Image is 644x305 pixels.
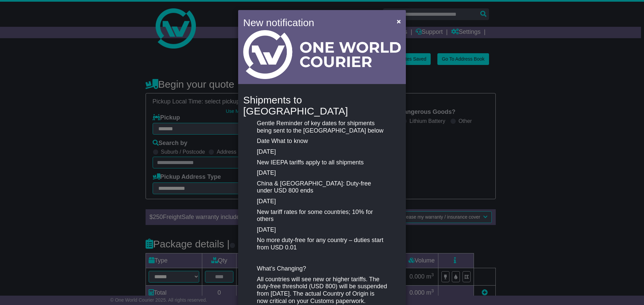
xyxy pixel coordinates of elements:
h4: Shipments to [GEOGRAPHIC_DATA] [243,94,401,117]
span: × [397,17,401,25]
p: Gentle Reminder of key dates for shipments being sent to the [GEOGRAPHIC_DATA] below [257,120,387,134]
p: All countries will see new or higher tariffs. The duty-free threshold (USD 800) will be suspended... [257,276,387,305]
h4: New notification [243,15,387,30]
p: New tariff rates for some countries; 10% for others [257,209,387,223]
p: What’s Changing? [257,265,387,273]
p: New IEEPA tariffs apply to all shipments [257,159,387,166]
p: [DATE] [257,169,387,177]
p: No more duty-free for any country – duties start from USD 0.01 [257,237,387,251]
p: [DATE] [257,148,387,156]
p: [DATE] [257,198,387,205]
p: [DATE] [257,226,387,234]
p: China & [GEOGRAPHIC_DATA]: Duty-free under USD 800 ends [257,180,387,195]
img: Light [243,30,401,79]
button: Close [393,14,404,28]
p: Date What to know [257,138,387,145]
